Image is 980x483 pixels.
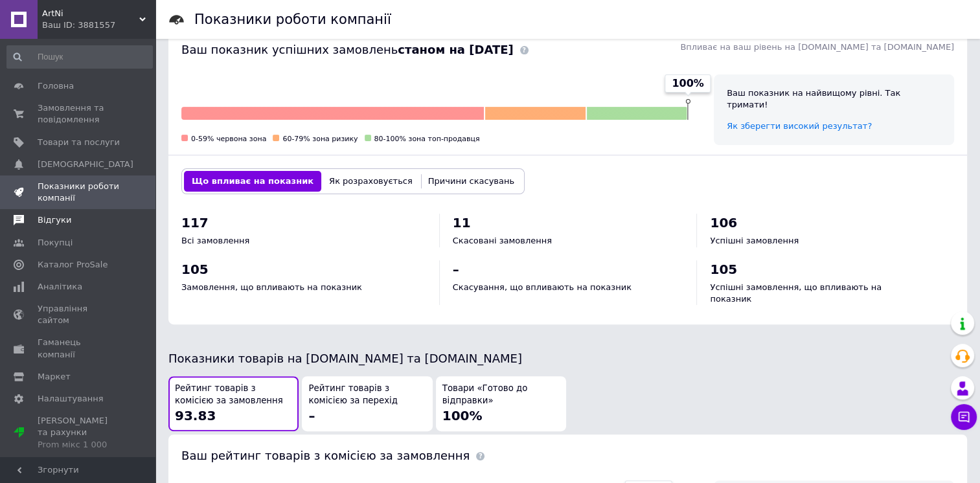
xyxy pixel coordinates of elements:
span: Товари та послуги [38,137,120,148]
span: Успішні замовлення [710,236,799,245]
span: 60-79% зона ризику [282,135,358,143]
span: Покупці [38,237,73,249]
span: Аналітика [38,281,82,293]
span: [PERSON_NAME] та рахунки [38,415,120,451]
a: Як зберегти високий результат? [727,121,872,131]
span: 106 [710,215,737,230]
span: Налаштування [38,393,104,405]
button: Рейтинг товарів з комісією за перехід– [302,376,432,431]
span: Маркет [38,371,71,383]
button: Товари «Готово до відправки»100% [436,376,566,431]
button: Що впливає на показник [184,171,321,192]
div: Ваш показник на найвищому рівні. Так тримати! [727,87,941,111]
span: Всі замовлення [181,236,249,245]
span: Успішні замовлення, що впливають на показник [710,282,882,304]
span: Замовлення та повідомлення [38,102,120,126]
span: – [453,262,459,277]
b: станом на [DATE] [398,43,513,56]
span: Ваш показник успішних замовлень [181,43,514,56]
span: Скасування, що впливають на показник [453,282,632,292]
button: Чат з покупцем [951,404,977,430]
div: Ваш ID: 3881557 [42,19,155,31]
span: – [308,408,315,423]
span: Показники товарів на [DOMAIN_NAME] та [DOMAIN_NAME] [168,352,522,365]
span: Показники роботи компанії [38,181,120,204]
span: 93.83 [175,408,216,423]
span: Скасовані замовлення [453,236,552,245]
span: Рейтинг товарів з комісією за замовлення [175,383,292,407]
span: Впливає на ваш рівень на [DOMAIN_NAME] та [DOMAIN_NAME] [680,42,954,52]
span: 105 [181,262,209,277]
span: 100% [672,76,703,91]
span: 80-100% зона топ-продавця [374,135,480,143]
span: Ваш рейтинг товарів з комісією за замовлення [181,449,470,462]
span: Замовлення, що впливають на показник [181,282,362,292]
span: Гаманець компанії [38,337,120,360]
span: Каталог ProSale [38,259,108,271]
span: 0-59% червона зона [191,135,266,143]
button: Причини скасувань [420,171,522,192]
button: Рейтинг товарів з комісією за замовлення93.83 [168,376,299,431]
div: Prom мікс 1 000 [38,439,120,451]
span: 117 [181,215,209,230]
span: Управління сайтом [38,303,120,326]
span: Рейтинг товарів з комісією за перехід [308,383,426,407]
h1: Показники роботи компанії [194,12,391,27]
span: Головна [38,80,74,92]
span: 11 [453,215,471,230]
span: Відгуки [38,214,71,226]
input: Пошук [6,45,153,69]
span: ArtNi [42,8,139,19]
span: 105 [710,262,737,277]
span: 100% [442,408,483,423]
button: Як розраховується [321,171,420,192]
span: Товари «Готово до відправки» [442,383,560,407]
span: [DEMOGRAPHIC_DATA] [38,159,133,170]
